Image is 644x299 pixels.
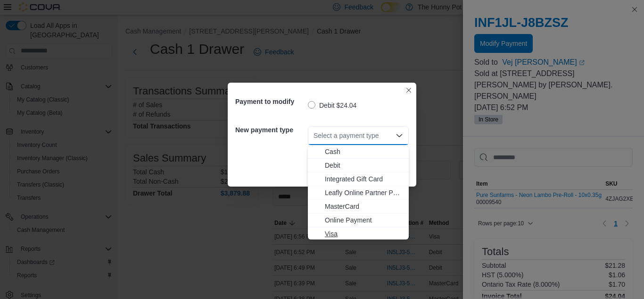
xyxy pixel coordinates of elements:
[308,200,409,214] button: MasterCard
[396,132,403,139] button: Close list of options
[314,130,314,141] input: Accessible screen reader label
[308,186,409,200] button: Leafly Online Partner Payment
[325,229,403,239] span: Visa
[308,227,409,241] button: Visa
[308,159,409,172] button: Debit
[403,85,414,96] button: Closes this modal window
[325,202,403,211] span: MasterCard
[325,161,403,170] span: Debit
[235,92,306,111] h5: Payment to modify
[308,214,409,227] button: Online Payment
[308,172,409,186] button: Integrated Gift Card
[308,145,409,159] button: Cash
[308,100,356,111] label: Debit $24.04
[235,120,306,139] h5: New payment type
[308,145,409,241] div: Choose from the following options
[325,174,403,184] span: Integrated Gift Card
[325,147,403,156] span: Cash
[325,215,403,225] span: Online Payment
[325,188,403,197] span: Leafly Online Partner Payment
